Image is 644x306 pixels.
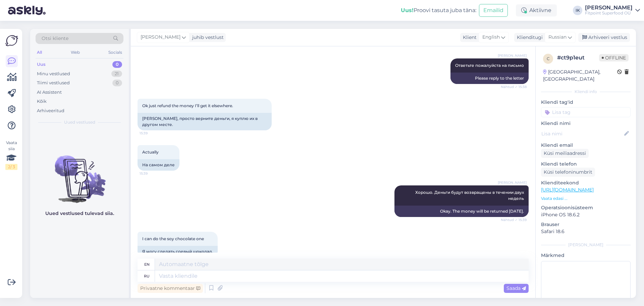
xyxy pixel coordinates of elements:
[144,259,150,270] div: en
[401,7,414,13] b: Uus!
[557,54,599,62] div: # ct9p1eut
[541,252,631,259] p: Märkmed
[585,5,640,16] a: [PERSON_NAME]Fitpoint Superfood OÜ
[506,285,526,291] span: Saada
[140,171,165,176] span: 15:39
[516,4,557,16] div: Aktiivne
[37,107,64,114] div: Arhiveeritud
[599,54,629,61] span: Offline
[541,149,589,158] div: Küsi meiliaadressi
[541,221,631,228] p: Brauser
[501,84,527,89] span: Nähtud ✓ 15:38
[142,149,159,155] span: Actually
[142,103,233,108] span: Ok just refund the money I’ll get it elsewhere.
[141,34,180,41] span: [PERSON_NAME]
[541,107,631,117] input: Lisa tag
[585,10,633,16] div: Fitpoint Superfood OÜ
[415,190,525,201] span: Хорошо. Деньги будут возвращены в течении двух недель
[514,34,543,41] div: Klienditugi
[543,69,617,83] div: [GEOGRAPHIC_DATA], [GEOGRAPHIC_DATA]
[107,48,123,57] div: Socials
[37,98,47,105] div: Kõik
[37,80,70,86] div: Tiimi vestlused
[541,204,631,211] p: Operatsioonisüsteem
[5,34,18,47] img: Askly Logo
[394,206,529,217] div: Okay. The money will be returned [DATE].
[541,179,631,186] p: Klienditeekond
[498,180,527,185] span: [PERSON_NAME]
[541,99,631,106] p: Kliendi tag'id
[541,187,594,193] a: [URL][DOMAIN_NAME]
[541,142,631,149] p: Kliendi email
[112,61,122,68] div: 0
[138,284,203,293] div: Privaatne kommentaar
[69,48,81,57] div: Web
[37,61,46,68] div: Uus
[138,246,218,257] div: Я могу сделать соевый шоколад.
[541,242,631,248] div: [PERSON_NAME]
[5,140,17,170] div: Vaata siia
[578,33,630,42] div: Arhiveeri vestlus
[37,89,62,96] div: AI Assistent
[541,228,631,235] p: Safari 18.6
[460,34,477,41] div: Klient
[541,161,631,168] p: Kliendi telefon
[548,34,567,41] span: Russian
[541,211,631,218] p: iPhone OS 18.6.2
[573,6,582,15] div: IK
[498,53,527,58] span: [PERSON_NAME]
[36,48,43,57] div: All
[138,159,179,171] div: На самом деле
[142,236,204,241] span: I can do the soy chocolate one
[30,143,129,204] img: No chats
[547,56,550,61] span: c
[45,210,114,217] p: Uued vestlused tulevad siia.
[541,168,595,177] div: Küsi telefoninumbrit
[479,4,508,17] button: Emailid
[138,113,272,130] div: [PERSON_NAME], просто верните деньги, я куплю их в другом месте.
[5,164,17,170] div: 2 / 3
[111,71,122,77] div: 21
[541,89,631,95] div: Kliendi info
[541,195,631,202] p: Vaata edasi ...
[541,130,623,137] input: Lisa nimi
[190,34,224,41] div: juhib vestlust
[401,6,476,14] div: Proovi tasuta juba täna:
[450,73,529,84] div: Please reply to the letter
[140,131,165,136] span: 15:39
[585,5,633,10] div: [PERSON_NAME]
[112,80,122,86] div: 0
[64,119,95,125] span: Uued vestlused
[455,63,524,68] span: Ответьте пожалуйста на письмо
[144,270,150,282] div: ru
[42,35,68,42] span: Otsi kliente
[541,120,631,127] p: Kliendi nimi
[482,34,500,41] span: English
[501,217,527,222] span: Nähtud ✓ 15:39
[37,71,70,77] div: Minu vestlused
